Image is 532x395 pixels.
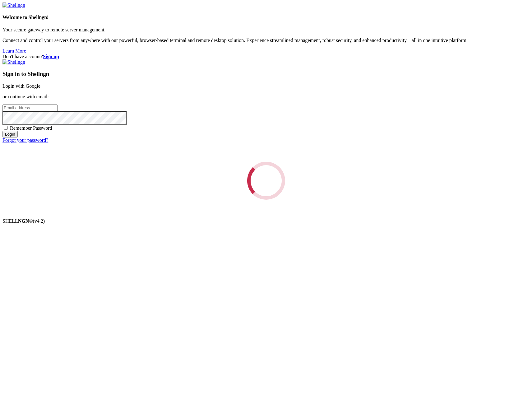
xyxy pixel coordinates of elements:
h4: Welcome to Shellngn! [2,15,530,20]
img: Shellngn [2,2,25,8]
span: 4.2.0 [33,218,45,224]
b: NGN [18,218,29,224]
a: Login with Google [2,83,40,89]
input: Login [2,131,18,137]
p: Your secure gateway to remote server management. [2,27,530,33]
span: Remember Password [10,125,52,131]
div: Loading... [241,156,291,206]
input: Email address [2,105,58,111]
p: or continue with email: [2,94,530,100]
div: Don't have account? [2,54,530,59]
p: Connect and control your servers from anywhere with our powerful, browser-based terminal and remo... [2,38,530,43]
input: Remember Password [4,126,8,130]
a: Sign up [43,54,59,59]
img: Shellngn [2,59,25,65]
h3: Sign in to Shellngn [2,71,530,77]
span: SHELL © [2,218,45,224]
a: Forgot your password? [2,137,48,143]
a: Learn More [2,48,26,53]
